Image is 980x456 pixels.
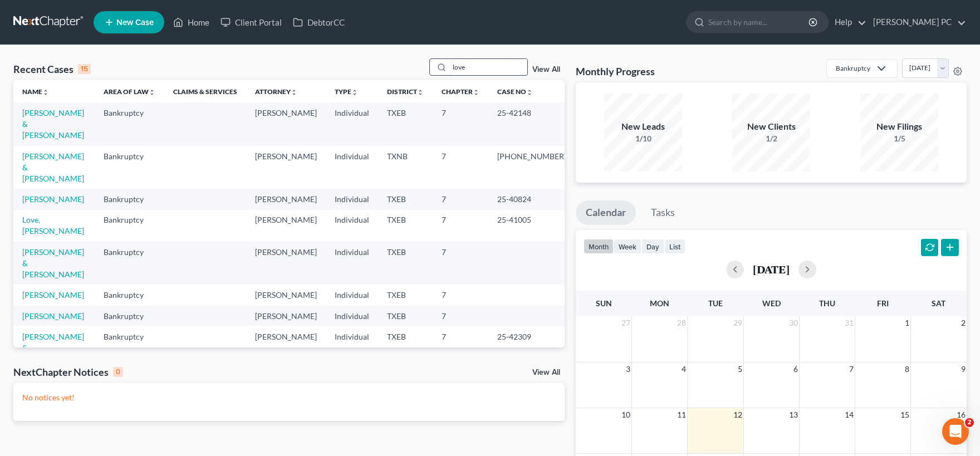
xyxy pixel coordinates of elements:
[732,408,743,421] span: 12
[788,408,799,421] span: 13
[22,87,49,96] a: Nameunfold_more
[116,18,154,27] span: New Case
[104,87,155,96] a: Area of Lawunfold_more
[22,108,84,140] a: [PERSON_NAME] & [PERSON_NAME]
[326,189,378,209] td: Individual
[792,362,799,376] span: 6
[22,392,556,403] p: No notices yet!
[650,298,669,308] span: Mon
[246,306,326,326] td: [PERSON_NAME]
[844,408,855,421] span: 14
[255,87,297,96] a: Attorneyunfold_more
[488,210,575,242] td: 25-41005
[417,89,424,96] i: unfold_more
[246,242,326,285] td: [PERSON_NAME]
[246,326,326,369] td: [PERSON_NAME]
[13,62,91,76] div: Recent Cases
[899,408,910,421] span: 15
[836,63,870,73] div: Bankruptcy
[215,12,287,32] a: Client Portal
[829,12,866,32] a: Help
[291,89,297,96] i: unfold_more
[246,210,326,242] td: [PERSON_NAME]
[378,285,433,305] td: TXEB
[904,316,910,330] span: 1
[378,326,433,369] td: TXEB
[164,80,246,102] th: Claims & Services
[473,89,479,96] i: unfold_more
[708,298,723,308] span: Tue
[149,89,155,96] i: unfold_more
[442,87,479,96] a: Chapterunfold_more
[95,285,164,305] td: Bankruptcy
[433,285,488,305] td: 7
[868,12,966,32] a: [PERSON_NAME] PC
[378,210,433,242] td: TXEB
[246,146,326,189] td: [PERSON_NAME]
[932,298,945,308] span: Sat
[95,189,164,209] td: Bankruptcy
[433,146,488,189] td: 7
[335,87,358,96] a: Typeunfold_more
[676,316,687,330] span: 28
[113,367,123,377] div: 0
[762,298,781,308] span: Wed
[433,210,488,242] td: 7
[351,89,358,96] i: unfold_more
[664,239,685,254] button: list
[378,146,433,189] td: TXNB
[532,369,560,376] a: View All
[326,102,378,145] td: Individual
[737,362,743,376] span: 5
[387,87,424,96] a: Districtunfold_more
[95,210,164,242] td: Bankruptcy
[819,298,835,308] span: Thu
[95,242,164,285] td: Bankruptcy
[488,102,575,145] td: 25-42148
[326,326,378,369] td: Individual
[680,362,687,376] span: 4
[78,64,91,74] div: 15
[22,247,84,279] a: [PERSON_NAME] & [PERSON_NAME]
[497,87,533,96] a: Case Nounfold_more
[433,102,488,145] td: 7
[95,146,164,189] td: Bankruptcy
[965,418,974,427] span: 2
[95,102,164,145] td: Bankruptcy
[246,102,326,145] td: [PERSON_NAME]
[22,290,84,300] a: [PERSON_NAME]
[604,120,682,133] div: New Leads
[532,66,560,73] a: View All
[904,362,910,376] span: 8
[246,285,326,305] td: [PERSON_NAME]
[676,408,687,421] span: 11
[526,89,533,96] i: unfold_more
[246,189,326,209] td: [PERSON_NAME]
[942,418,969,445] iframe: Intercom live chat
[604,133,682,144] div: 1/10
[95,306,164,326] td: Bankruptcy
[488,189,575,209] td: 25-40824
[848,362,855,376] span: 7
[620,316,631,330] span: 27
[287,12,350,32] a: DebtorCC
[641,200,685,225] a: Tasks
[877,298,889,308] span: Fri
[13,365,123,379] div: NextChapter Notices
[955,408,967,421] span: 16
[378,242,433,285] td: TXEB
[326,210,378,242] td: Individual
[844,316,855,330] span: 31
[433,326,488,369] td: 7
[576,65,655,78] h3: Monthly Progress
[488,326,575,369] td: 25-42309
[326,146,378,189] td: Individual
[753,263,790,275] h2: [DATE]
[620,408,631,421] span: 10
[732,120,810,133] div: New Clients
[488,146,575,189] td: [PHONE_NUMBER]
[860,133,938,144] div: 1/5
[732,316,743,330] span: 29
[42,89,49,96] i: unfold_more
[326,242,378,285] td: Individual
